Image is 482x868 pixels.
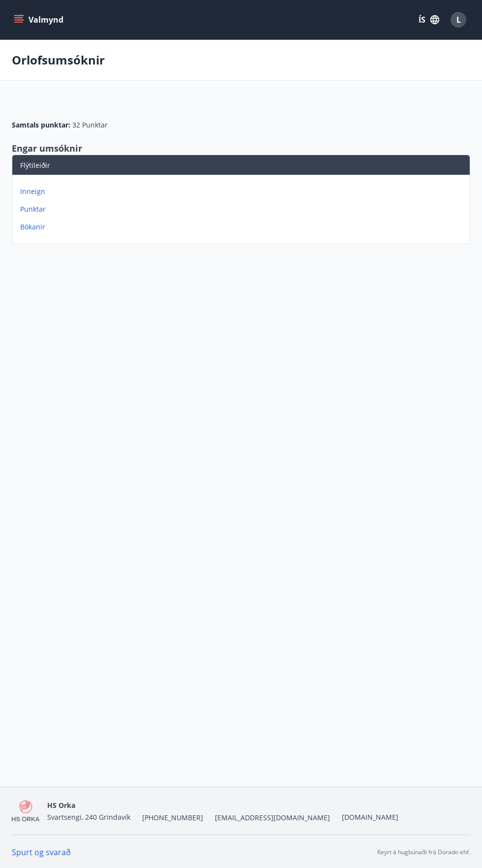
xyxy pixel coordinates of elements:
p: Punktar [20,204,466,214]
p: Bókanir [20,222,466,232]
span: HS Orka [47,801,75,810]
button: L [447,8,470,32]
p: Orlofsumsóknir [12,52,105,68]
span: Svartsengi, 240 Grindavík [47,812,130,822]
span: 32 Punktar [72,120,108,130]
span: Samtals punktar : [12,120,70,130]
p: Keyrt á hugbúnaði frá Dorado ehf. [377,848,470,857]
a: [DOMAIN_NAME] [342,812,398,822]
button: menu [12,11,67,29]
span: L [456,14,461,25]
p: Inneign [20,187,466,196]
span: Engar umsóknir [12,142,82,154]
span: Flýtileiðir [20,161,50,170]
img: 4KEE8UqMSwrAKrdyHDgoo3yWdiux5j3SefYx3pqm.png [12,801,39,822]
a: Spurt og svarað [12,847,71,858]
span: [PHONE_NUMBER] [142,813,203,823]
button: ÍS [413,11,445,29]
span: [EMAIL_ADDRESS][DOMAIN_NAME] [215,813,330,823]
